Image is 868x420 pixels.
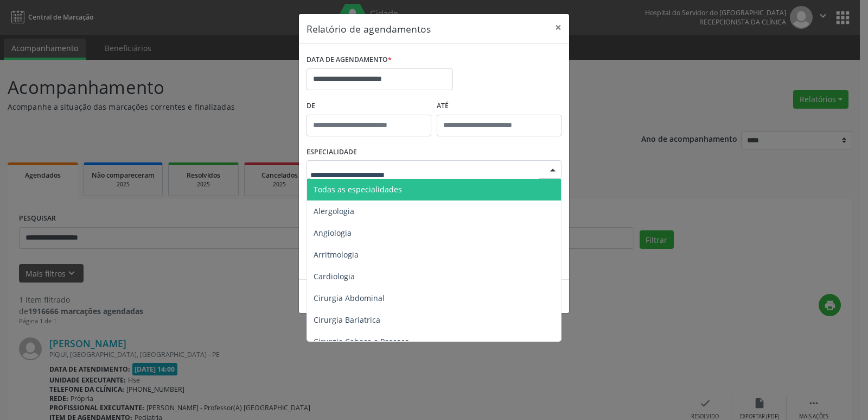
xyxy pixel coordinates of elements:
[314,228,352,238] span: Angiologia
[307,52,392,68] label: DATA DE AGENDAMENTO
[307,144,357,161] label: ESPECIALIDADE
[314,336,409,347] span: Cirurgia Cabeça e Pescoço
[314,293,385,303] span: Cirurgia Abdominal
[314,184,402,195] span: Todas as especialidades
[314,271,355,281] span: Cardiologia
[307,22,431,36] h5: Relatório de agendamentos
[314,315,380,325] span: Cirurgia Bariatrica
[307,98,431,115] label: De
[437,98,561,115] label: ATÉ
[314,249,359,260] span: Arritmologia
[314,206,354,216] span: Alergologia
[547,14,569,41] button: Close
